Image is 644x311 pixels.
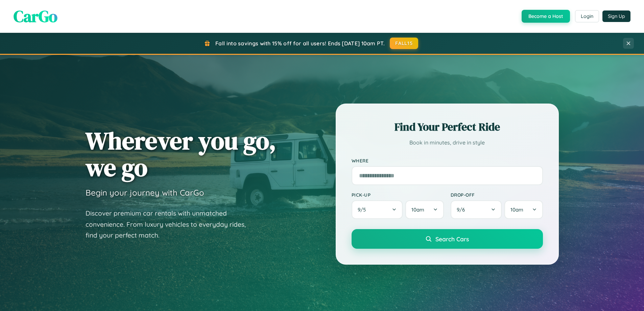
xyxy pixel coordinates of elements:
[86,208,255,241] p: Discover premium car rentals with unmatched convenience. From luxury vehicles to everyday rides, ...
[411,206,424,213] span: 10am
[602,10,630,22] button: Sign Up
[352,192,444,198] label: Pick-up
[352,119,543,134] h2: Find Your Perfect Ride
[405,200,444,219] button: 10am
[352,158,543,163] label: Where
[14,5,57,27] span: CarGo
[352,200,403,219] button: 9/5
[522,10,570,23] button: Become a Host
[510,206,523,213] span: 10am
[451,200,502,219] button: 9/6
[352,229,543,249] button: Search Cars
[352,138,543,148] p: Book in minutes, drive in style
[575,10,599,22] button: Login
[86,127,276,181] h1: Wherever you go, we go
[358,206,369,213] span: 9 / 5
[451,192,543,198] label: Drop-off
[435,235,469,243] span: Search Cars
[86,187,204,198] h3: Begin your journey with CarGo
[504,200,543,219] button: 10am
[215,40,385,47] span: Fall into savings with 15% off for all users! Ends [DATE] 10am PT.
[457,206,468,213] span: 9 / 6
[390,38,418,49] button: FALL15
